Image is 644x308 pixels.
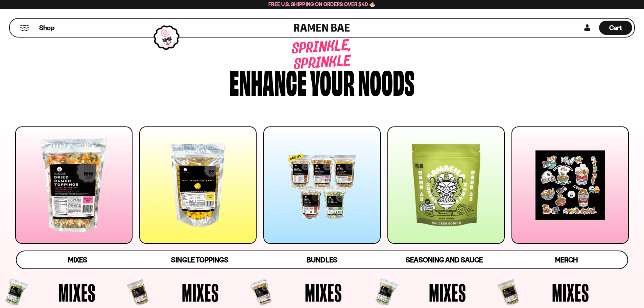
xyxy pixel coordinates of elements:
span: Mixes [58,280,96,305]
a: Bundles [261,251,383,268]
div: your [310,65,355,97]
span: Mixes [182,280,219,305]
span: Single Toppings [171,256,228,264]
span: Free U.S. Shipping on Orders over $40 🍜 [268,1,376,7]
span: Mixes [429,280,466,305]
div: Cart [599,19,632,37]
a: Merch [505,251,627,268]
a: Shop [39,21,54,35]
a: Mixes [17,251,139,268]
span: Mixes [68,256,87,264]
span: Mixes [552,280,589,305]
span: Seasoning and Sauce [406,256,482,264]
div: Enhance [230,65,307,97]
a: Single Toppings [139,251,261,268]
span: Shop [39,23,54,32]
span: Mixes [305,280,342,305]
span: Bundles [307,256,337,264]
span: Cart [609,24,622,32]
span: Merch [555,256,578,264]
div: noods [358,65,414,97]
a: Seasoning and Sauce [383,251,505,268]
button: Mobile Menu Trigger [20,25,29,31]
